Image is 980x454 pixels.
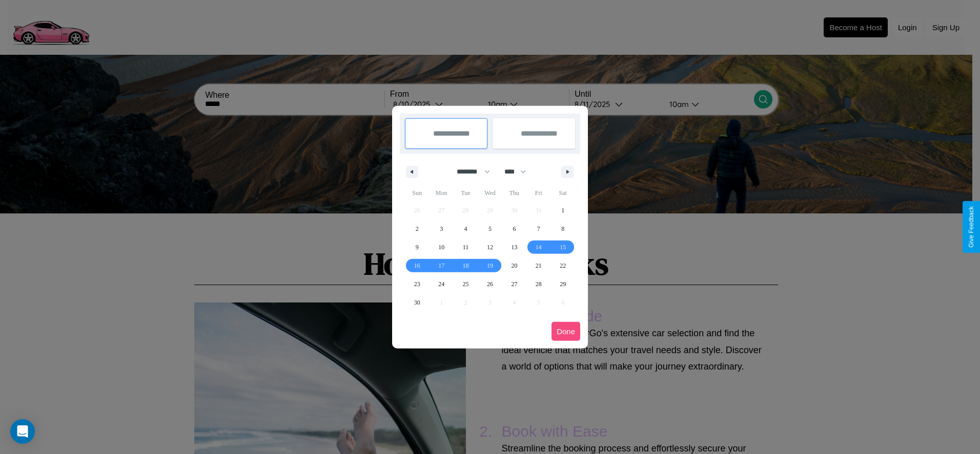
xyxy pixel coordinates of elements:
[429,185,453,201] span: Mon
[463,275,469,293] span: 25
[526,275,550,293] button: 28
[526,256,550,275] button: 21
[405,293,429,312] button: 30
[438,256,444,275] span: 17
[405,256,429,275] button: 16
[513,220,516,238] span: 6
[526,238,550,256] button: 14
[502,238,526,256] button: 13
[536,238,542,256] span: 14
[478,220,502,238] button: 5
[454,185,478,201] span: Tue
[414,293,420,312] span: 30
[561,220,564,238] span: 8
[454,238,478,256] button: 11
[551,256,575,275] button: 22
[551,238,575,256] button: 15
[478,185,502,201] span: Wed
[454,275,478,293] button: 25
[552,322,580,341] button: Done
[536,256,542,275] span: 21
[537,220,540,238] span: 7
[10,419,35,444] div: Open Intercom Messenger
[502,256,526,275] button: 20
[488,220,492,238] span: 5
[414,275,420,293] span: 23
[511,238,517,256] span: 13
[561,201,564,220] span: 1
[487,256,493,275] span: 19
[511,275,517,293] span: 27
[454,220,478,238] button: 4
[526,220,550,238] button: 7
[429,256,453,275] button: 17
[454,256,478,275] button: 18
[502,185,526,201] span: Thu
[551,275,575,293] button: 29
[414,256,420,275] span: 16
[560,238,566,256] span: 15
[551,220,575,238] button: 8
[405,238,429,256] button: 9
[526,185,550,201] span: Fri
[429,238,453,256] button: 10
[438,275,444,293] span: 24
[478,238,502,256] button: 12
[416,220,419,238] span: 2
[464,220,467,238] span: 4
[429,220,453,238] button: 3
[416,238,419,256] span: 9
[438,238,444,256] span: 10
[405,185,429,201] span: Sun
[487,238,493,256] span: 12
[478,256,502,275] button: 19
[502,275,526,293] button: 27
[429,275,453,293] button: 24
[551,201,575,220] button: 1
[440,220,443,238] span: 3
[478,275,502,293] button: 26
[551,185,575,201] span: Sat
[405,275,429,293] button: 23
[536,275,542,293] span: 28
[968,206,975,248] div: Give Feedback
[405,220,429,238] button: 2
[463,256,469,275] span: 18
[487,275,493,293] span: 26
[560,275,566,293] span: 29
[502,220,526,238] button: 6
[511,256,517,275] span: 20
[560,256,566,275] span: 22
[463,238,469,256] span: 11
